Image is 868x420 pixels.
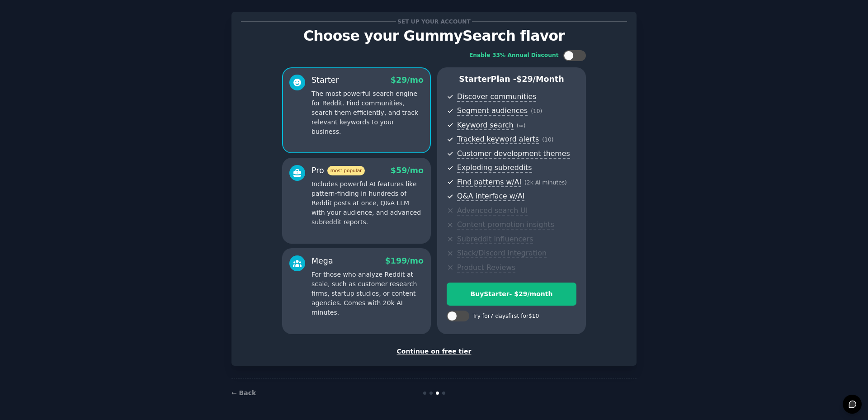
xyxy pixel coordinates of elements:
span: ( 2k AI minutes ) [524,179,567,186]
span: $ 29 /mo [391,76,424,85]
p: The most powerful search engine for Reddit. Find communities, search them efficiently, and track ... [311,89,424,137]
span: Set up your account [396,17,472,26]
span: ( 10 ) [531,108,542,114]
p: Choose your GummySearch flavor [241,28,627,44]
span: $ 199 /mo [385,256,424,265]
div: Buy Starter - $ 29 /month [447,289,576,299]
p: For those who analyze Reddit at scale, such as customer research firms, startup studios, or conte... [311,270,424,317]
div: Continue on free tier [241,347,627,356]
div: Try for 7 days first for $10 [472,312,539,321]
div: Enable 33% Annual Discount [469,52,559,60]
span: Find patterns w/AI [457,178,521,187]
span: Advanced search UI [457,206,528,216]
div: Pro [311,165,365,176]
div: Starter [311,75,339,86]
span: most popular [327,166,365,175]
span: Discover communities [457,92,536,102]
a: ← Back [231,389,256,396]
span: ( ∞ ) [517,123,526,129]
p: Starter Plan - [447,74,576,85]
span: Content promotion insights [457,220,554,230]
button: BuyStarter- $29/month [447,283,576,306]
p: Includes powerful AI features like pattern-finding in hundreds of Reddit posts at once, Q&A LLM w... [311,179,424,227]
span: Segment audiences [457,106,528,116]
span: Subreddit influencers [457,235,533,244]
span: Exploding subreddits [457,163,532,173]
span: Q&A interface w/AI [457,192,524,201]
span: ( 10 ) [542,137,553,143]
div: Mega [311,255,333,267]
span: Keyword search [457,121,514,130]
span: Tracked keyword alerts [457,135,539,144]
span: Product Reviews [457,263,515,273]
span: $ 29 /month [516,75,564,84]
span: Slack/Discord integration [457,249,547,258]
span: Customer development themes [457,149,570,159]
span: $ 59 /mo [391,166,424,175]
